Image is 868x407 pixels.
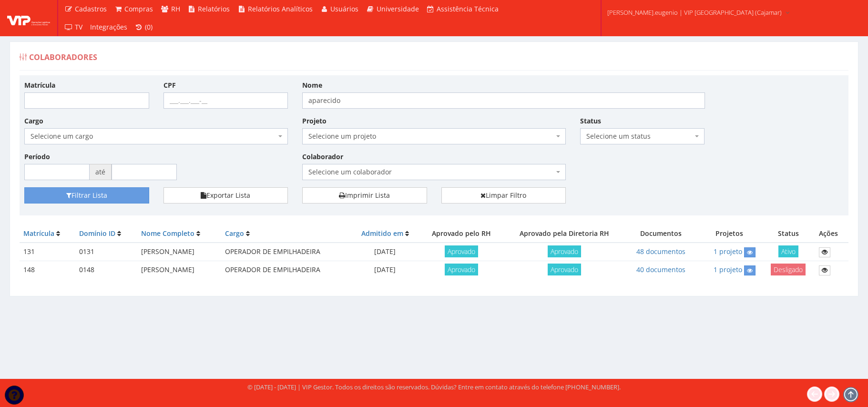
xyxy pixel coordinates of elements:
label: Projeto [302,116,327,126]
span: Selecione um status [580,128,705,144]
label: Colaborador [302,152,343,162]
label: CPF [163,81,176,90]
span: Selecione um projeto [308,132,554,141]
a: Integrações [86,18,131,36]
th: Ações [815,225,848,243]
span: Usuários [330,4,358,13]
span: Integrações [90,22,127,31]
td: [DATE] [350,243,420,261]
span: RH [171,4,180,13]
label: Cargo [24,116,43,126]
a: Imprimir Lista [302,187,427,203]
span: Selecione um colaborador [308,167,554,177]
th: Documentos [625,225,696,243]
span: até [90,164,112,180]
th: Projetos [696,225,762,243]
a: Domínio ID [79,229,115,238]
td: OPERADOR DE EMPILHADEIRA [221,243,350,261]
span: Compras [124,4,153,13]
input: ___.___.___-__ [163,92,288,109]
td: [PERSON_NAME] [137,243,221,261]
span: Ativo [778,245,798,257]
a: (0) [131,18,157,36]
span: Selecione um cargo [31,132,276,141]
a: TV [61,18,86,36]
label: Matrícula [24,81,55,90]
a: 48 documentos [636,247,685,256]
a: Limpar Filtro [441,187,566,203]
span: (0) [145,22,153,31]
a: Nome Completo [141,229,194,238]
span: Aprovado [548,245,581,257]
td: 131 [20,243,75,261]
span: Universidade [377,4,419,13]
span: Relatórios [198,4,230,13]
td: 0148 [75,261,137,279]
span: Selecione um colaborador [302,164,566,180]
label: Nome [302,81,322,90]
td: OPERADOR DE EMPILHADEIRA [221,261,350,279]
span: Aprovado [445,245,478,257]
span: Desligado [771,264,806,275]
span: TV [75,22,82,31]
th: Status [762,225,815,243]
label: Status [580,116,601,126]
label: Período [24,152,50,162]
span: [PERSON_NAME].eugenio | VIP [GEOGRAPHIC_DATA] (Cajamar) [607,8,782,17]
td: 0131 [75,243,137,261]
th: Aprovado pela Diretoria RH [503,225,625,243]
button: Filtrar Lista [24,187,149,203]
span: Colaboradores [29,52,97,62]
td: [DATE] [350,261,420,279]
a: Matrícula [23,229,54,238]
span: Selecione um cargo [24,128,288,144]
a: 1 projeto [714,265,742,274]
a: 1 projeto [714,247,742,256]
span: Aprovado [548,264,581,275]
span: Aprovado [445,264,478,275]
span: Selecione um projeto [302,128,566,144]
div: © [DATE] - [DATE] | VIP Gestor. Todos os direitos são reservados. Dúvidas? Entre em contato atrav... [247,383,621,392]
a: Admitido em [361,229,403,238]
td: [PERSON_NAME] [137,261,221,279]
a: 40 documentos [636,265,685,274]
span: Assistência Técnica [437,4,499,13]
span: Cadastros [75,4,107,13]
th: Aprovado pelo RH [419,225,503,243]
img: logo [7,11,50,25]
a: Cargo [225,229,244,238]
button: Exportar Lista [163,187,288,203]
span: Relatórios Analíticos [248,4,313,13]
span: Selecione um status [586,132,693,141]
td: 148 [20,261,75,279]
